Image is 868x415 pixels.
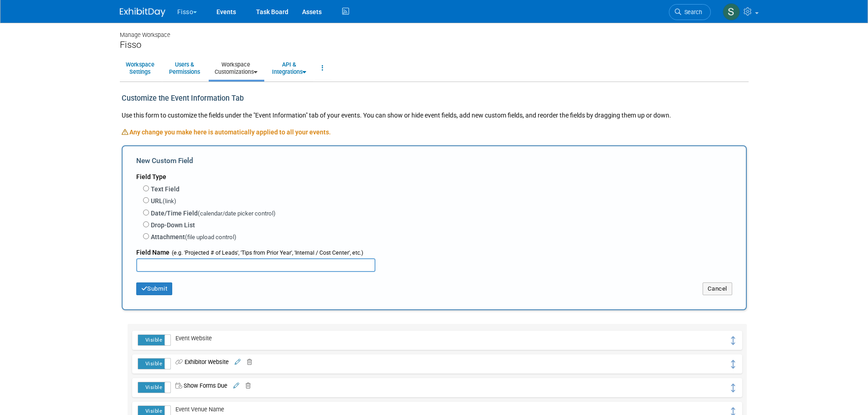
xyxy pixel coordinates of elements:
label: Attachment [151,232,236,242]
div: Field Name [136,243,732,258]
label: Date/Time Field [151,209,276,218]
div: Use this form to customize the fields under the "Event Information" tab of your events. You can s... [122,108,747,128]
label: Text Field [151,184,180,194]
div: Any change you make here is automatically applied to all your events. [122,128,747,145]
button: Submit [136,282,173,295]
a: Users &Permissions [163,57,206,79]
i: Custom URL Field [175,359,185,365]
button: Cancel [703,282,732,295]
span: (calendar/date picker control) [198,210,276,217]
a: API &Integrations [266,57,312,79]
img: Samantha Meyers [723,3,740,20]
span: Exhibitor Website [171,359,229,365]
label: URL [151,196,176,206]
a: Edit field [233,359,241,365]
div: Customize the Event Information Tab [122,89,374,108]
i: Click and drag to move field [729,336,737,345]
img: ExhibitDay [120,8,165,17]
div: Manage Workspace [120,23,749,39]
a: Delete field [242,359,252,365]
i: Custom Date/Time Field [175,383,184,389]
label: Drop-Down List [151,220,195,230]
div: New Custom Field [136,156,732,168]
div: Field Type [136,168,732,181]
span: Event Website [171,335,212,342]
span: Show Forms Due [171,382,227,389]
div: Fisso [120,39,749,51]
label: Visible [138,335,170,345]
span: (e.g. 'Projected # of Leads', 'Tips from Prior Year', 'Internal / Cost Center', etc.) [169,250,363,256]
a: Search [669,4,711,20]
i: Click and drag to move field [729,360,737,369]
label: Visible [138,382,170,393]
a: WorkspaceCustomizations [209,57,263,79]
span: (link) [163,198,176,205]
span: Event Venue Name [171,406,224,413]
i: Click and drag to move field [729,384,737,392]
a: WorkspaceSettings [120,57,160,79]
label: Visible [138,359,170,369]
span: Search [681,9,702,15]
span: (file upload control) [185,234,236,241]
a: Delete field [241,382,251,389]
a: Edit field [232,382,239,389]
